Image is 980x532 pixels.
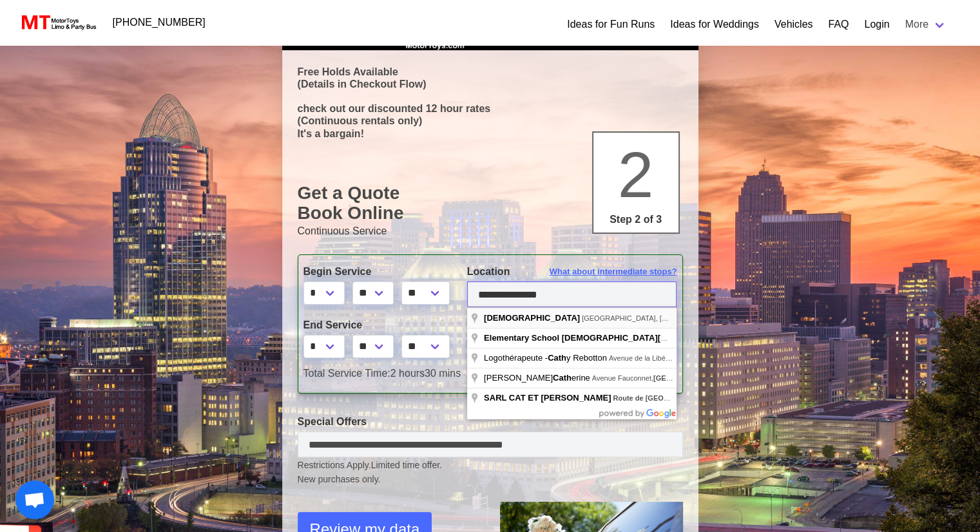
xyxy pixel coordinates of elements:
[828,17,849,32] a: FAQ
[484,373,592,383] span: [PERSON_NAME] erine
[613,394,721,402] span: Route de [GEOGRAPHIC_DATA]
[298,183,683,223] h1: Get a Quote Book Online
[298,473,683,486] span: New purchases only.
[484,333,874,343] span: Elementary School [DEMOGRAPHIC_DATA][GEOGRAPHIC_DATA] - [DATE] [GEOGRAPHIC_DATA]
[864,17,889,32] a: Login
[599,212,673,227] p: Step 2 of 3
[553,373,572,383] span: Cath
[105,10,213,35] a: [PHONE_NUMBER]
[298,128,683,140] p: It's a bargain!
[550,265,677,278] span: What about intermediate stops?
[898,12,954,37] a: More
[303,368,390,379] span: Total Service Time:
[298,78,683,90] p: (Details in Checkout Flow)
[298,460,683,486] small: Restrictions Apply.
[484,393,611,403] span: SARL CAT ET [PERSON_NAME]
[371,459,442,472] span: Limited time offer.
[653,374,789,382] span: [GEOGRAPHIC_DATA][PERSON_NAME]
[467,266,510,277] span: Location
[609,354,898,362] span: Avenue de la Libération, , [GEOGRAPHIC_DATA]
[425,368,461,379] span: 30 mins
[298,414,683,430] label: Special Offers
[618,138,654,211] span: 2
[298,102,683,115] p: check out our discounted 12 hour rates
[18,14,97,32] img: MotorToys Logo
[484,353,609,363] span: Logothérapeute - y Rebotton
[592,374,867,382] span: Avenue Fauconnet, , [GEOGRAPHIC_DATA]
[548,353,566,363] span: Cath
[567,17,655,32] a: Ideas for Fun Runs
[613,394,844,402] span: , Plan-d'Orgon, [GEOGRAPHIC_DATA]
[294,366,687,381] div: 2 hours
[484,313,580,323] span: [DEMOGRAPHIC_DATA]
[298,66,683,78] p: Free Holds Available
[298,115,683,127] p: (Continuous rentals only)
[298,223,683,239] p: Continuous Service
[15,480,54,519] div: Open chat
[774,17,813,32] a: Vehicles
[670,17,759,32] a: Ideas for Weddings
[303,318,448,333] label: End Service
[582,314,889,322] span: [GEOGRAPHIC_DATA], [GEOGRAPHIC_DATA], [GEOGRAPHIC_DATA], [GEOGRAPHIC_DATA]
[303,264,448,280] label: Begin Service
